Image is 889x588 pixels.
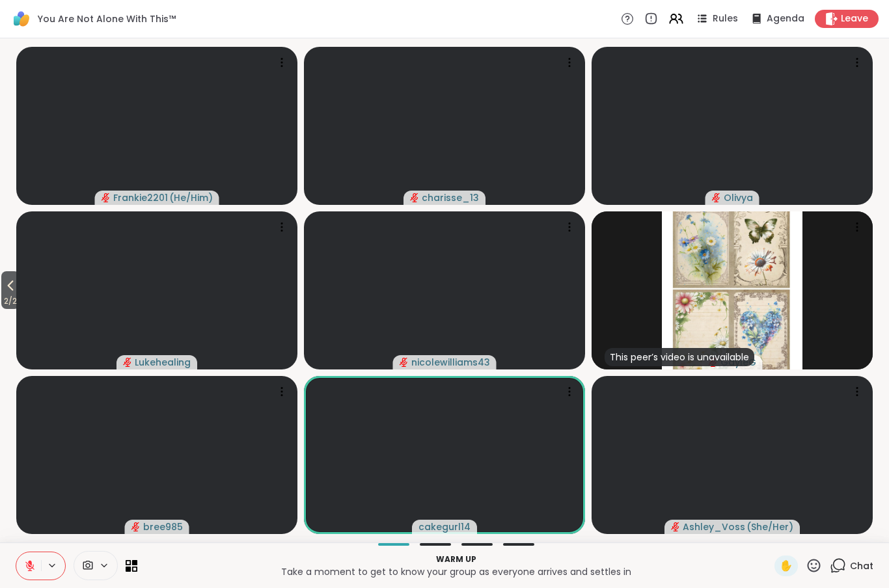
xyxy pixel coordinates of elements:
[724,191,753,204] span: Olivya
[841,12,868,25] span: Leave
[422,191,479,204] span: charisse_13
[683,520,745,533] span: Ashley_Voss
[145,565,767,578] p: Take a moment to get to know your group as everyone arrives and settles in
[169,191,213,204] span: ( He/Him )
[780,558,793,574] span: ✋
[713,12,738,25] span: Rules
[850,559,873,572] span: Chat
[746,520,793,533] span: ( She/Her )
[605,348,754,366] div: This peer’s video is unavailable
[662,211,802,369] img: GayleG
[131,522,141,531] span: audio-muted
[1,293,20,309] span: 2 / 2
[418,520,471,533] span: cakegurl14
[767,12,804,25] span: Agenda
[1,271,20,309] button: 2/2
[671,522,680,531] span: audio-muted
[38,12,176,25] span: You Are Not Alone With This™
[145,554,767,565] p: Warm up
[411,356,490,369] span: nicolewilliams43
[113,191,168,204] span: Frankie2201
[123,358,132,367] span: audio-muted
[143,520,183,533] span: bree985
[400,358,409,367] span: audio-muted
[102,193,111,202] span: audio-muted
[10,8,33,30] img: ShareWell Logomark
[135,356,191,369] span: Lukehealing
[410,193,419,202] span: audio-muted
[712,193,721,202] span: audio-muted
